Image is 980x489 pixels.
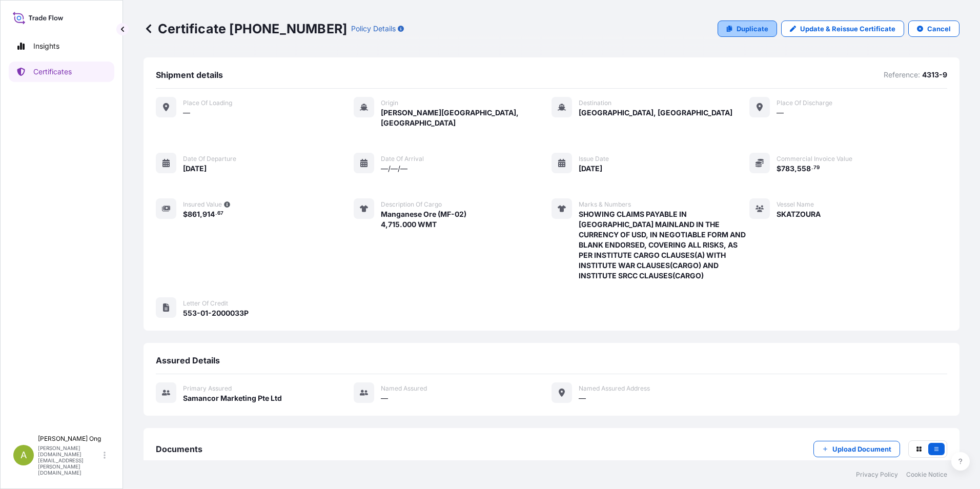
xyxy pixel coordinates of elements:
span: SKATZOURA [777,209,821,219]
a: Cookie Notice [906,471,947,479]
span: 553-01-2000033P [183,308,249,318]
span: Assured Details [156,355,220,365]
span: . [811,166,813,170]
span: Named Assured Address [579,384,650,393]
span: Named Assured [381,384,427,393]
span: Date of arrival [381,155,424,163]
span: . [215,212,217,215]
span: — [381,393,388,403]
span: Vessel Name [777,200,814,209]
span: Place of Loading [183,99,232,107]
span: A [21,450,27,460]
a: Certificates [9,62,114,82]
span: , [794,165,797,172]
span: — [183,108,190,118]
span: SHOWING CLAIMS PAYABLE IN [GEOGRAPHIC_DATA] MAINLAND IN THE CURRENCY OF USD, IN NEGOTIABLE FORM A... [579,209,749,281]
button: Cancel [908,21,959,37]
span: Shipment details [156,70,223,80]
span: — [777,108,784,118]
span: 558 [797,165,811,172]
span: Destination [579,99,611,107]
span: 79 [813,166,820,170]
span: , [200,211,202,218]
span: [DATE] [579,164,602,174]
span: Commercial Invoice Value [777,155,852,163]
span: Marks & Numbers [579,200,631,209]
p: [PERSON_NAME] Ong [38,435,101,443]
button: Upload Document [813,441,900,457]
span: Place of discharge [777,99,832,107]
a: Update & Reissue Certificate [781,21,904,37]
span: $ [183,211,188,218]
span: Documents [156,444,202,454]
p: 4313-9 [922,70,947,80]
p: Update & Reissue Certificate [800,24,895,34]
span: [GEOGRAPHIC_DATA], [GEOGRAPHIC_DATA] [579,108,732,118]
span: 67 [217,212,223,215]
span: [PERSON_NAME][GEOGRAPHIC_DATA], [GEOGRAPHIC_DATA] [381,108,552,128]
span: Primary assured [183,384,232,393]
span: 914 [202,211,215,218]
span: 783 [781,165,794,172]
span: Origin [381,99,398,107]
span: —/—/— [381,164,407,174]
span: Insured Value [183,200,222,209]
span: Description of cargo [381,200,442,209]
p: Certificate [PHONE_NUMBER] [144,21,347,37]
p: Policy Details [351,24,396,34]
p: Cancel [927,24,951,34]
p: [PERSON_NAME][DOMAIN_NAME][EMAIL_ADDRESS][PERSON_NAME][DOMAIN_NAME] [38,445,101,476]
span: Manganese Ore (MF-02) 4,715.000 WMT [381,209,466,230]
p: Duplicate [737,24,768,34]
span: 861 [188,211,200,218]
p: Insights [33,41,59,51]
span: Date of departure [183,155,236,163]
a: Duplicate [718,21,777,37]
span: Samancor Marketing Pte Ltd [183,393,282,403]
span: $ [777,165,781,172]
p: Certificates [33,67,72,77]
p: Upload Document [832,444,891,454]
span: Issue Date [579,155,609,163]
p: Reference: [884,70,920,80]
a: Privacy Policy [856,471,898,479]
span: — [579,393,586,403]
a: Insights [9,36,114,56]
span: Letter of Credit [183,299,228,308]
span: [DATE] [183,164,207,174]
